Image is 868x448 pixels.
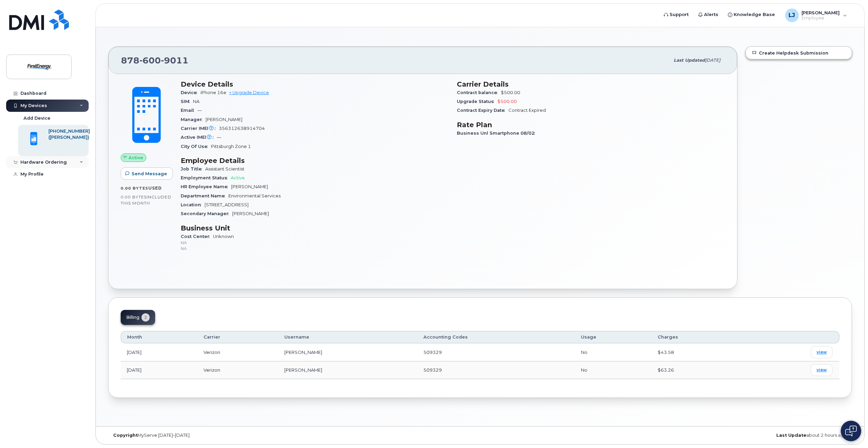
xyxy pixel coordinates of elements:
span: Secondary Manager [181,211,232,216]
a: Knowledge Base [723,8,780,21]
span: view [817,367,827,373]
div: $43.58 [658,349,736,356]
td: No [575,343,652,361]
h3: Device Details [181,80,449,88]
span: $500.00 [497,99,517,104]
span: Pittsburgh Zone 1 [211,144,251,149]
td: Verizon [197,361,278,379]
span: Business Unl Smartphone 08/02 [457,131,538,136]
p: NA [181,245,449,251]
span: Knowledge Base [734,11,775,18]
span: Manager [181,117,206,122]
span: Job Title [181,166,205,171]
span: Employee [802,15,840,21]
th: Usage [575,331,652,343]
span: — [197,108,202,113]
span: 0.00 Bytes [121,186,148,191]
div: $63.26 [658,367,736,373]
span: [PERSON_NAME] [231,184,268,189]
a: Alerts [693,8,723,21]
span: Device [181,90,200,95]
h3: Employee Details [181,156,449,165]
span: Active [231,175,245,180]
span: 600 [139,55,161,65]
strong: Copyright [113,433,138,438]
h3: Rate Plan [457,121,725,129]
span: $500.00 [501,90,520,95]
span: Employment Status [181,175,231,180]
span: SIM [181,99,193,104]
span: 0.00 Bytes [121,195,147,199]
img: Open chat [845,425,857,436]
span: — [217,135,221,140]
button: Send Message [121,167,173,180]
td: [PERSON_NAME] [278,361,418,379]
span: [PERSON_NAME] [232,211,269,216]
span: Active [129,154,143,161]
span: Contract Expired [508,108,546,113]
span: Cost Center [181,234,213,239]
span: [PERSON_NAME] [802,10,840,15]
a: view [811,364,833,376]
span: Last updated [674,58,705,63]
span: Location [181,202,205,207]
span: 509329 [423,349,442,355]
span: [DATE] [705,58,720,63]
span: Contract Expiry Date [457,108,508,113]
span: Assistant Scientist [205,166,244,171]
h3: Carrier Details [457,80,725,88]
span: Send Message [132,170,167,177]
p: NA [181,240,449,245]
span: 509329 [423,367,442,373]
span: Department Name [181,193,228,198]
th: Month [121,331,197,343]
th: Username [278,331,418,343]
div: about 2 hours ago [604,433,852,438]
span: 878 [121,55,189,65]
span: Unknown [181,234,449,252]
th: Charges [652,331,743,343]
span: HR Employee Name [181,184,231,189]
a: + Upgrade Device [229,90,269,95]
span: Contract balance [457,90,501,95]
span: Environmental Services [228,193,281,198]
span: [PERSON_NAME] [206,117,242,122]
span: 9011 [161,55,189,65]
td: [PERSON_NAME] [278,343,418,361]
span: view [817,349,827,355]
span: Alerts [704,11,718,18]
span: Upgrade Status [457,99,497,104]
a: Create Helpdesk Submission [746,47,852,59]
td: [DATE] [121,343,197,361]
span: included this month [121,194,171,206]
span: City Of Use [181,144,211,149]
span: Active IMEI [181,135,217,140]
span: Support [670,11,689,18]
th: Accounting Codes [417,331,575,343]
td: No [575,361,652,379]
span: used [148,185,162,191]
h3: Business Unit [181,224,449,232]
span: Carrier IMEI [181,126,219,131]
strong: Last Update [776,433,806,438]
span: NA [193,99,199,104]
span: Email [181,108,197,113]
a: view [811,346,833,358]
span: iPhone 16e [200,90,226,95]
span: 356312638914704 [219,126,265,131]
span: [STREET_ADDRESS] [205,202,249,207]
span: LJ [789,11,795,19]
div: Levendosky, Jacob [780,9,852,22]
th: Carrier [197,331,278,343]
td: [DATE] [121,361,197,379]
a: Support [659,8,693,21]
div: MyServe [DATE]–[DATE] [108,433,356,438]
td: Verizon [197,343,278,361]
